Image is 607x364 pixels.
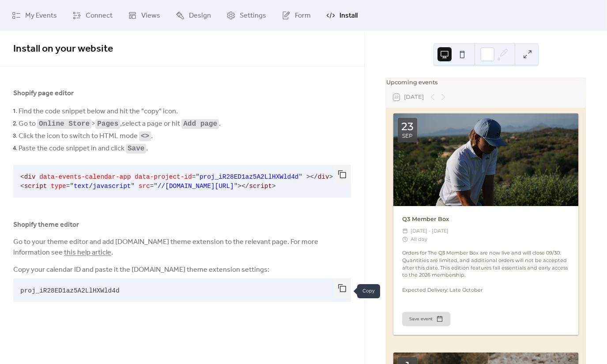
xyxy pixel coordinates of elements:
[19,143,148,154] span: Paste the code snippet in and click .
[401,121,414,132] div: 23
[13,39,113,59] span: Install on your website
[141,132,149,140] code: <>
[318,173,329,180] span: div
[141,11,160,21] span: Views
[234,183,238,190] span: "
[275,4,317,27] a: Form
[25,11,57,21] span: My Events
[86,11,113,21] span: Connect
[220,4,273,27] a: Settings
[13,88,74,99] span: Shopify page editor
[19,131,153,142] span: Click the icon to switch to HTML mode .
[393,249,578,294] div: Orders for The Q3 Member Box are now live and will close 09/30. Quantities are limited, and addit...
[121,4,167,27] a: Views
[272,183,276,190] span: >
[66,4,119,27] a: Connect
[13,237,351,258] span: Go to your theme editor and add [DOMAIN_NAME] theme extension to the relevant page. For more info...
[19,106,178,117] span: Find the code snippet below and hit the "copy" icon.
[5,4,64,27] a: My Events
[411,227,449,235] span: [DATE] - [DATE]
[24,173,36,180] span: div
[13,220,79,230] span: Shopify theme editor
[402,312,450,326] button: Save event
[249,183,272,190] span: script
[393,215,578,223] div: Q3 Member Box
[13,265,269,275] span: Copy your calendar ID and paste it the [DOMAIN_NAME] theme extension settings:
[20,287,120,294] span: proj_iR28ED1az5A2LlHXWld4d
[158,183,234,190] span: //[DOMAIN_NAME][URL]
[357,284,380,298] span: Copy
[298,173,302,180] span: "
[402,227,408,235] div: ​
[339,11,358,21] span: Install
[19,119,221,129] span: Go to > , select a page or hit .
[150,183,154,190] span: =
[131,183,135,190] span: "
[74,183,131,190] span: text/javascript
[200,173,299,180] span: proj_iR28ED1az5A2LlHXWld4d
[402,235,408,244] div: ​
[241,183,249,190] span: </
[196,173,200,180] span: "
[320,4,364,27] a: Install
[240,11,266,21] span: Settings
[97,120,118,128] code: Pages
[24,183,47,190] span: script
[169,4,218,27] a: Design
[20,173,24,180] span: <
[192,173,196,180] span: =
[306,173,310,180] span: >
[402,133,413,139] div: Sep
[238,183,241,190] span: >
[39,120,90,128] code: Online Store
[51,183,66,190] span: type
[189,11,211,21] span: Design
[66,183,70,190] span: =
[139,183,150,190] span: src
[329,173,333,180] span: >
[70,183,74,190] span: "
[135,173,192,180] span: data-project-id
[386,78,585,86] div: Upcoming events
[64,246,111,259] a: this help article
[128,145,144,153] code: Save
[39,173,131,180] span: data-events-calendar-app
[183,120,217,128] code: Add page
[20,183,24,190] span: <
[154,183,158,190] span: "
[295,11,311,21] span: Form
[310,173,317,180] span: </
[411,235,427,244] span: All day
